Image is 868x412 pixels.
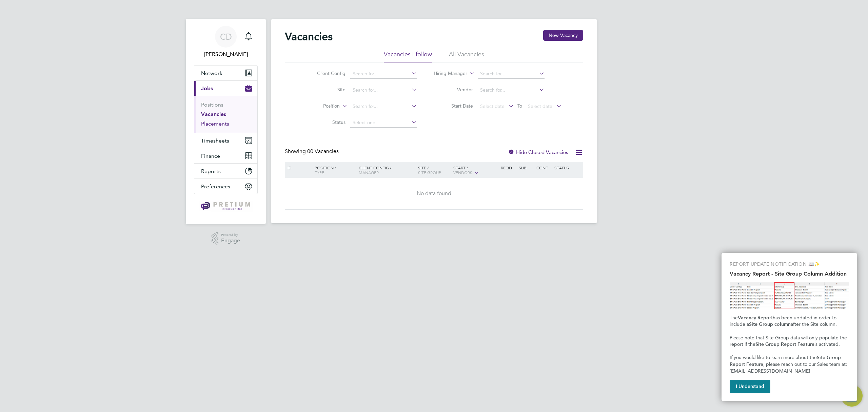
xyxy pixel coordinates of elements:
span: , please reach out to our Sales team at: [EMAIL_ADDRESS][DOMAIN_NAME] [730,361,848,374]
strong: Site Group Report Feature [755,341,814,347]
img: pretium-logo-retina.png [199,201,252,212]
input: Search for... [478,86,545,95]
span: Powered by [221,232,240,238]
span: Type [315,170,324,175]
span: Jobs [201,85,213,92]
a: Positions [201,101,223,108]
h2: Vacancy Report - Site Group Column Addition [730,270,849,277]
span: To [515,101,524,110]
input: Search for... [350,86,417,95]
span: Manager [359,170,379,175]
nav: Main navigation [186,19,266,224]
label: Vendor [434,87,473,93]
div: Status [553,162,582,173]
div: Vacancy Report - Site Group Column Addition [722,253,857,401]
label: Client Config [307,70,346,76]
img: Site Group Column in Vacancy Report [730,282,849,309]
div: Position / [310,162,357,178]
div: Client Config / [357,162,416,178]
label: Position [301,103,340,110]
input: Search for... [478,69,545,79]
div: ID [286,162,310,173]
a: Go to home page [194,201,258,212]
span: has been updated in order to include a [730,315,838,327]
a: Placements [201,120,229,127]
span: Select date [480,103,505,109]
span: Reports [201,168,221,174]
span: Network [201,70,222,76]
label: Status [307,119,346,125]
h2: Vacancies [285,30,333,43]
span: Site Group [418,170,441,175]
input: Search for... [350,69,417,79]
label: Start Date [434,103,473,109]
div: Site / [416,162,452,178]
span: Finance [201,153,220,159]
span: is activated. [814,341,840,347]
label: Hide Closed Vacancies [508,149,568,155]
span: Preferences [201,183,230,190]
span: If you would like to learn more about the [730,355,817,360]
p: REPORT UPDATE NOTIFICATION 📖✨ [730,261,849,268]
span: CD [220,32,232,41]
span: Vendors [453,170,472,175]
div: Showing [285,148,340,155]
div: Start / [452,162,499,179]
span: 00 Vacancies [307,148,339,155]
span: Select date [528,103,552,109]
span: Please note that Site Group data will only populate the report if the [730,335,848,348]
button: I Understand [730,380,770,393]
span: The [730,315,738,321]
li: All Vacancies [449,50,484,62]
span: Engage [221,238,240,244]
span: Chris Dunn [194,50,258,58]
a: Vacancies [201,111,226,117]
li: Vacancies I follow [384,50,432,62]
strong: Vacancy Report [738,315,773,321]
div: No data found [286,190,582,197]
input: Select one [350,118,417,128]
strong: Site Group Report Feature [730,355,842,367]
a: Go to account details [194,26,258,58]
button: New Vacancy [543,30,583,41]
input: Search for... [350,102,417,111]
div: Conf [535,162,552,173]
div: Reqd [499,162,517,173]
div: Sub [517,162,535,173]
label: Hiring Manager [428,70,467,77]
strong: Site Group column [749,321,791,327]
label: Site [307,87,346,93]
span: Timesheets [201,137,229,144]
span: after the Site column. [791,321,837,327]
